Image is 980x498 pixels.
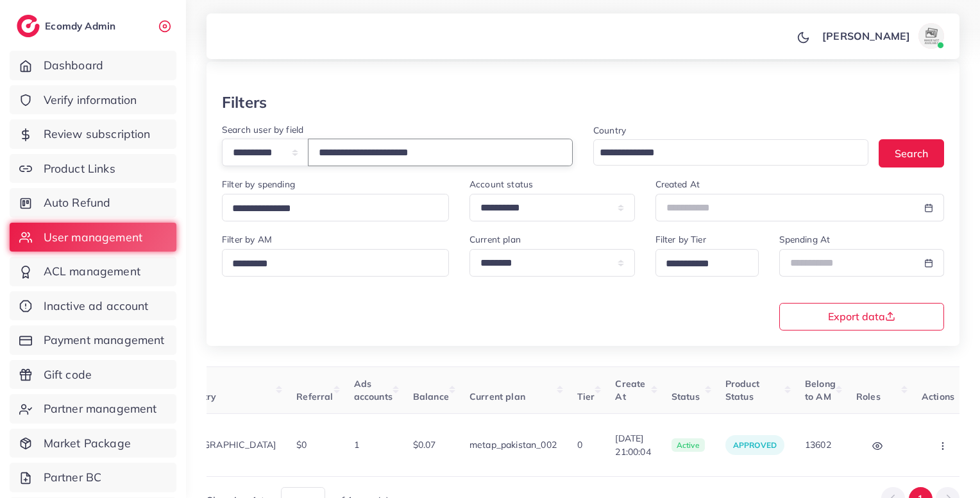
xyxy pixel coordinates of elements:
span: [DATE] 21:00:04 [615,432,650,458]
span: 13602 [805,439,831,451]
a: logoEcomdy Admin [17,15,119,37]
span: Actions [922,391,954,402]
img: logo [17,15,40,37]
span: $0 [296,439,307,451]
span: Auto Refund [44,194,111,211]
a: Payment management [10,325,176,355]
span: [GEOGRAPHIC_DATA] [182,439,276,451]
span: Ads accounts [354,378,393,402]
a: Product Links [10,154,176,184]
span: Referral [296,391,333,402]
p: [PERSON_NAME] [822,28,910,44]
label: Filter by AM [222,233,272,246]
a: ACL management [10,257,176,286]
span: Product Status [725,378,759,402]
div: Search for option [655,249,759,277]
a: Review subscription [10,119,176,149]
input: Search for option [228,254,432,274]
a: Gift code [10,360,176,390]
span: Payment management [44,332,165,348]
label: Account status [469,178,533,191]
span: Partner BC [44,469,102,486]
label: Filter by Tier [655,233,706,246]
button: Export data [779,303,945,331]
div: Search for option [593,139,868,166]
span: Partner management [44,400,157,417]
a: Inactive ad account [10,291,176,321]
span: Review subscription [44,126,151,142]
input: Search for option [228,199,432,219]
label: Created At [655,178,700,191]
a: Partner BC [10,463,176,492]
span: Inactive ad account [44,298,149,314]
span: Export data [828,311,895,322]
span: Create At [615,378,645,402]
span: ACL management [44,263,140,280]
span: active [672,438,705,452]
label: Current plan [469,233,521,246]
input: Search for option [661,254,742,274]
h3: Filters [222,93,267,112]
span: Tier [577,391,595,402]
div: Search for option [222,249,449,277]
a: Dashboard [10,51,176,80]
a: User management [10,223,176,252]
a: Auto Refund [10,188,176,218]
span: 0 [577,439,582,451]
span: Dashboard [44,57,103,74]
span: 1 [354,439,359,451]
span: approved [733,440,777,450]
span: Verify information [44,92,137,108]
a: Partner management [10,394,176,424]
span: $0.07 [413,439,436,451]
span: Roles [856,391,881,402]
span: metap_pakistan_002 [469,439,557,451]
h2: Ecomdy Admin [45,20,119,32]
span: Balance [413,391,449,402]
label: Country [593,124,626,137]
span: Gift code [44,366,92,383]
a: Market Package [10,429,176,458]
label: Spending At [779,233,831,246]
span: Belong to AM [805,378,836,402]
button: Search [879,139,944,167]
input: Search for option [595,143,852,163]
span: Current plan [469,391,525,402]
span: Status [672,391,700,402]
a: [PERSON_NAME]avatar [815,23,949,49]
span: User management [44,229,142,246]
label: Filter by spending [222,178,295,191]
a: Verify information [10,85,176,115]
label: Search user by field [222,123,303,136]
img: avatar [918,23,944,49]
span: Market Package [44,435,131,452]
span: Product Links [44,160,115,177]
div: Search for option [222,194,449,221]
